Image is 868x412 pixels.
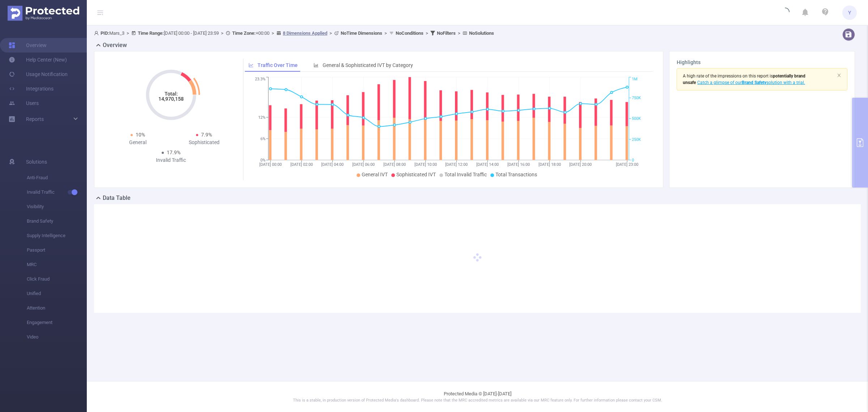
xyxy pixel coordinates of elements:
tspan: [DATE] 16:00 [507,162,530,167]
b: PID: [101,30,109,36]
div: General [105,139,171,146]
div: Sophisticated [171,139,238,146]
footer: Protected Media © [DATE]-[DATE] [87,381,868,412]
u: 8 Dimensions Applied [283,30,327,36]
tspan: [DATE] 20:00 [569,162,592,167]
span: Invalid Traffic [27,185,87,199]
span: MRC [27,257,87,272]
i: icon: close [837,73,841,77]
span: Passport [27,243,87,257]
tspan: [DATE] 10:00 [414,162,437,167]
span: Visibility [27,199,87,214]
span: Sophisticated IVT [396,172,436,177]
tspan: 23.3% [255,77,265,82]
b: Time Range: [138,30,164,36]
tspan: 14,970,158 [158,96,184,102]
span: Reports [26,116,44,122]
tspan: Total: [164,91,178,97]
span: > [456,30,463,36]
tspan: 0 [632,158,634,163]
i: icon: loading [781,8,790,18]
span: Click Fraud [27,272,87,286]
span: > [124,30,131,36]
tspan: 750K [632,96,641,100]
a: Users [9,96,39,110]
img: Protected Media [8,6,79,21]
span: > [327,30,334,36]
b: No Solutions [469,30,494,36]
span: 17.9% [167,150,180,155]
span: > [219,30,226,36]
span: General & Sophisticated IVT by Category [323,62,413,68]
tspan: 6% [260,136,265,141]
button: icon: close [837,71,841,79]
span: Solutions [26,155,47,169]
span: > [269,30,276,36]
tspan: [DATE] 18:00 [539,162,561,167]
span: A high rate of the impressions on this report [683,73,769,79]
b: No Filters [437,30,456,36]
b: No Conditions [396,30,424,36]
b: Time Zone: [232,30,256,36]
tspan: 1M [632,77,638,82]
a: Reports [26,112,44,126]
tspan: [DATE] 04:00 [321,162,344,167]
span: Supply Intelligence [27,228,87,243]
i: icon: user [94,31,101,35]
tspan: [DATE] 06:00 [352,162,375,167]
tspan: [DATE] 00:00 [259,162,282,167]
span: Attention [27,301,87,315]
span: > [424,30,430,36]
a: Help Center (New) [9,52,67,67]
b: No Time Dimensions [341,30,382,36]
tspan: 250K [632,137,641,142]
span: Total Transactions [495,172,537,177]
tspan: 500K [632,117,641,121]
h3: Highlights [677,59,847,66]
tspan: 12% [258,115,265,120]
b: Brand Safety [742,80,766,85]
h2: Data Table [103,194,131,202]
p: This is a stable, in production version of Protected Media's dashboard. Please note that the MRC ... [105,398,850,404]
i: icon: bar-chart [314,63,319,68]
span: 10% [136,132,145,138]
tspan: [DATE] 12:00 [445,162,468,167]
span: Mars_3 [DATE] 00:00 - [DATE] 23:59 +00:00 [94,30,494,36]
span: Catch a glimpse of our solution with a trial. [696,80,805,85]
a: Integrations [9,81,54,96]
span: Y [848,5,851,20]
span: Engagement [27,315,87,330]
tspan: [DATE] 08:00 [383,162,406,167]
i: icon: line-chart [248,63,254,68]
span: > [382,30,389,36]
span: Brand Safety [27,214,87,228]
tspan: 0% [260,158,265,163]
tspan: [DATE] 23:00 [616,162,638,167]
tspan: [DATE] 02:00 [290,162,313,167]
span: Video [27,330,87,344]
div: Invalid Traffic [138,156,204,164]
span: General IVT [362,172,388,177]
span: Traffic Over Time [258,62,298,68]
a: Usage Notification [9,67,68,81]
h2: Overview [103,41,127,50]
tspan: [DATE] 14:00 [476,162,499,167]
span: Total Invalid Traffic [444,172,487,177]
span: Unified [27,286,87,301]
span: 7.9% [201,132,212,138]
span: Anti-Fraud [27,171,87,185]
a: Overview [9,38,47,52]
